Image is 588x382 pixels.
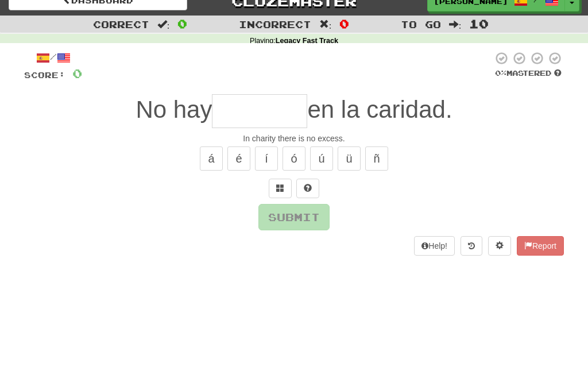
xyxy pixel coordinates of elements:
[401,18,441,30] span: To go
[255,146,278,171] button: í
[283,146,305,171] button: ó
[72,66,82,80] span: 0
[93,18,149,30] span: Correct
[200,146,223,171] button: á
[493,68,564,79] div: Mastered
[227,146,250,171] button: é
[296,179,319,198] button: Single letter hint - you only get 1 per sentence and score half the points! alt+h
[365,146,388,171] button: ñ
[276,37,338,45] strong: Legacy Fast Track
[319,20,332,29] span: :
[269,179,292,198] button: Switch sentence to multiple choice alt+p
[136,96,212,123] span: No hay
[24,70,65,80] span: Score:
[495,68,506,78] span: 0 %
[307,96,452,123] span: en la caridad.
[339,17,349,30] span: 0
[24,133,564,144] div: In charity there is no excess.
[177,17,187,30] span: 0
[157,20,170,29] span: :
[414,236,455,256] button: Help!
[461,236,482,256] button: Round history (alt+y)
[239,18,311,30] span: Incorrect
[258,204,330,230] button: Submit
[24,51,82,65] div: /
[449,20,462,29] span: :
[310,146,333,171] button: ú
[469,17,489,30] span: 10
[338,146,361,171] button: ü
[517,236,564,256] button: Report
